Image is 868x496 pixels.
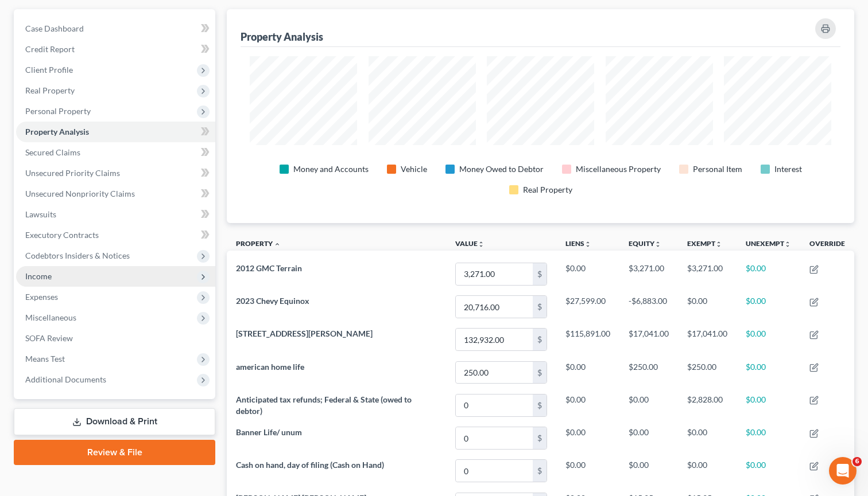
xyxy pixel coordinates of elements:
[693,163,742,175] div: Personal Item
[25,44,75,54] span: Credit Report
[14,440,215,465] a: Review & File
[236,395,412,416] span: Anticipated tax refunds; Federal & State (owed to debtor)
[16,142,215,163] a: Secured Claims
[800,232,854,258] th: Override
[25,374,106,384] span: Additional Documents
[556,356,619,389] td: $0.00
[533,362,547,384] div: $
[16,163,215,183] a: Unsecured Priority Claims
[619,389,678,421] td: $0.00
[25,127,89,136] span: Property Analysis
[25,271,52,281] span: Income
[619,323,678,356] td: $17,041.00
[737,323,800,356] td: $0.00
[236,427,302,437] span: Banner Life/ unum
[25,65,73,75] span: Client Profile
[25,106,91,116] span: Personal Property
[241,30,323,44] div: Property Analysis
[274,241,281,248] i: expand_less
[16,225,215,245] a: Executory Contracts
[25,147,80,157] span: Secured Claims
[678,455,737,487] td: $0.00
[25,209,56,219] span: Lawsuits
[25,168,120,178] span: Unsecured Priority Claims
[478,241,485,248] i: unfold_more
[14,408,215,435] a: Download & Print
[25,189,135,198] span: Unsecured Nonpriority Claims
[556,291,619,323] td: $27,599.00
[236,329,373,338] span: [STREET_ADDRESS][PERSON_NAME]
[784,241,791,248] i: unfold_more
[629,239,661,248] a: Equityunfold_more
[556,389,619,421] td: $0.00
[16,18,215,39] a: Case Dashboard
[455,239,485,248] a: Valueunfold_more
[556,323,619,356] td: $115,891.00
[737,422,800,455] td: $0.00
[533,329,547,350] div: $
[678,389,737,421] td: $2,828.00
[401,163,427,175] div: Vehicle
[556,257,619,290] td: $0.00
[829,457,857,485] iframe: Intercom live chat
[737,389,800,421] td: $0.00
[737,291,800,323] td: $0.00
[523,184,572,196] div: Real Property
[715,241,722,248] i: unfold_more
[678,356,737,389] td: $250.00
[533,427,547,449] div: $
[236,460,384,470] span: Cash on hand, day of filing (Cash on Hand)
[25,313,76,322] span: Miscellaneous
[25,333,73,343] span: SOFA Review
[533,395,547,416] div: $
[25,24,84,33] span: Case Dashboard
[16,328,215,349] a: SOFA Review
[456,362,533,384] input: 0.00
[236,263,302,273] span: 2012 GMC Terrain
[456,427,533,449] input: 0.00
[619,422,678,455] td: $0.00
[533,296,547,318] div: $
[619,356,678,389] td: $250.00
[576,163,661,175] div: Miscellaneous Property
[236,362,304,372] span: american home life
[25,354,65,364] span: Means Test
[456,296,533,318] input: 0.00
[619,257,678,290] td: $3,271.00
[654,241,661,248] i: unfold_more
[16,122,215,142] a: Property Analysis
[456,263,533,285] input: 0.00
[737,455,800,487] td: $0.00
[293,163,369,175] div: Money and Accounts
[236,296,309,306] span: 2023 Chevy Equinox
[737,257,800,290] td: $0.00
[25,230,99,240] span: Executory Contracts
[619,291,678,323] td: -$6,883.00
[533,263,547,285] div: $
[678,291,737,323] td: $0.00
[556,455,619,487] td: $0.00
[533,460,547,482] div: $
[687,239,722,248] a: Exemptunfold_more
[584,241,591,248] i: unfold_more
[16,39,215,60] a: Credit Report
[25,251,130,260] span: Codebtors Insiders & Notices
[774,163,802,175] div: Interest
[16,183,215,204] a: Unsecured Nonpriority Claims
[16,204,215,225] a: Lawsuits
[456,460,533,482] input: 0.00
[25,292,58,302] span: Expenses
[619,455,678,487] td: $0.00
[852,457,862,466] span: 6
[25,85,75,95] span: Real Property
[456,395,533,416] input: 0.00
[236,239,281,248] a: Property expand_less
[556,422,619,455] td: $0.00
[737,356,800,389] td: $0.00
[565,239,591,248] a: Liensunfold_more
[459,163,544,175] div: Money Owed to Debtor
[678,257,737,290] td: $3,271.00
[456,329,533,350] input: 0.00
[746,239,791,248] a: Unexemptunfold_more
[678,422,737,455] td: $0.00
